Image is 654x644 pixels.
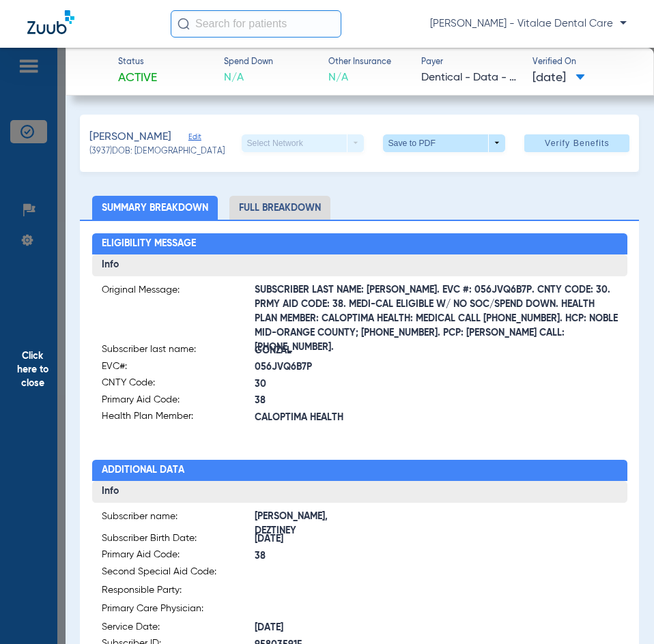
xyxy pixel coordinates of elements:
[27,10,74,34] img: Zuub Logo
[102,393,255,410] span: Primary Aid Code:
[92,254,627,276] h3: Info
[383,134,505,152] button: Save to PDF
[92,196,218,220] li: Summary Breakdown
[421,70,520,87] span: Dentical - Data - Bot
[255,394,360,408] span: 38
[102,565,255,583] span: Second Special Aid Code:
[92,481,627,503] h3: Info
[188,132,201,145] span: Edit
[102,602,255,620] span: Primary Care Physician:
[224,70,273,87] span: N/A
[102,342,255,360] span: Subscriber last name:
[328,70,391,87] span: N/A
[255,411,360,425] span: CALOPTIMA HEALTH
[255,360,360,375] span: 056JVQ6B7P
[92,460,627,482] h2: Additional Data
[255,344,360,358] span: GONZAL
[102,409,255,426] span: Health Plan Member:
[92,233,627,255] h2: Eligibility Message
[255,517,360,531] span: [PERSON_NAME], DEZTINEY
[171,10,341,38] input: Search for patients
[102,583,255,602] span: Responsible Party:
[102,548,255,565] span: Primary Aid Code:
[255,377,360,392] span: 30
[421,57,520,69] span: Payer
[102,620,255,637] span: Service Date:
[102,531,255,548] span: Subscriber Birth Date:
[255,549,360,563] span: 38
[89,129,171,146] span: [PERSON_NAME]
[586,579,654,644] iframe: Chat Widget
[118,57,157,69] span: Status
[532,57,631,69] span: Verified On
[102,360,255,377] span: EVC#:
[229,196,330,220] li: Full Breakdown
[532,70,585,87] span: [DATE]
[524,134,629,152] button: Verify Benefits
[255,621,360,635] span: [DATE]
[430,17,627,31] span: [PERSON_NAME] - Vitalae Dental Care
[255,312,618,326] span: SUBSCRIBER LAST NAME: [PERSON_NAME]. EVC #: 056JVQ6B7P. CNTY CODE: 30. PRMY AID CODE: 38. MEDI-CA...
[328,57,391,69] span: Other Insurance
[102,510,255,531] span: Subscriber name:
[118,70,157,87] span: Active
[89,146,225,158] span: (3937) DOB: [DEMOGRAPHIC_DATA]
[224,57,273,69] span: Spend Down
[102,283,255,326] span: Original Message:
[255,532,360,546] span: [DATE]
[177,18,190,30] img: Search Icon
[102,376,255,393] span: CNTY Code:
[545,138,610,149] span: Verify Benefits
